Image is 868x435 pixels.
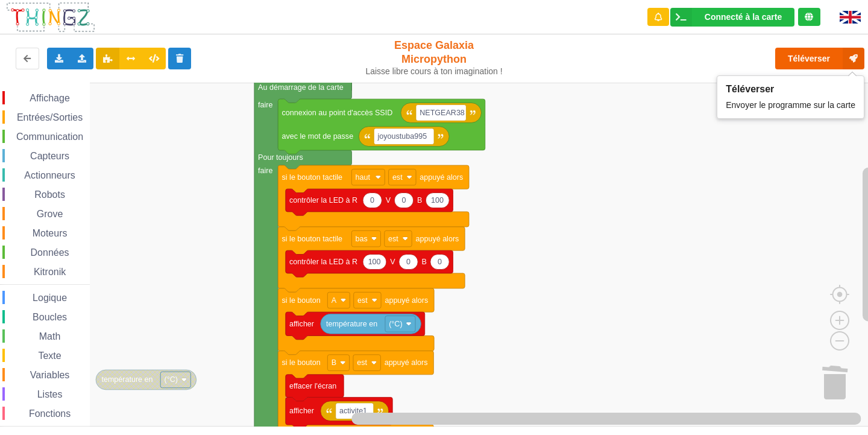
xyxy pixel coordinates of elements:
[258,101,272,109] text: faire
[31,293,69,303] span: Logique
[5,1,96,33] img: thingz_logo.png
[37,331,63,341] span: Math
[360,66,508,77] div: Laisse libre cours à ton imagination !
[385,296,428,305] text: appuyé alors
[390,258,395,266] text: V
[14,132,85,142] span: Communication
[289,320,314,328] text: afficher
[388,235,398,243] text: est
[705,13,782,21] div: Connecté à la carte
[670,8,794,27] div: Ta base fonctionne bien !
[22,170,77,180] span: Actionneurs
[289,382,336,390] text: effacer l'écran
[420,173,463,182] text: appuyé alors
[389,320,402,328] text: (°C)
[431,196,444,205] text: 100
[29,247,71,258] span: Données
[377,132,427,141] text: joyoustuba995
[28,151,71,161] span: Capteurs
[840,11,861,24] img: gb.png
[326,320,377,328] text: température en
[31,312,69,322] span: Boucles
[282,109,393,117] text: connexion au point d'accès SSID
[282,358,321,367] text: si le bouton
[385,358,428,367] text: appuyé alors
[282,235,342,243] text: si le bouton tactile
[798,8,820,26] div: Tu es connecté au serveur de création de Thingz
[36,389,64,399] span: Listes
[258,83,344,92] text: Au démarrage de la carte
[28,93,71,103] span: Affichage
[27,408,72,419] span: Fonctions
[726,83,855,95] div: Téléverser
[332,296,337,305] text: A
[258,153,303,162] text: Pour toujours
[36,351,63,361] span: Texte
[32,267,68,277] span: Kitronik
[339,407,367,415] text: activite1
[356,235,368,243] text: bas
[415,235,459,243] text: appuyé alors
[282,132,354,141] text: avec le mot de passe
[289,407,314,415] text: afficher
[417,196,422,205] text: B
[282,296,321,305] text: si le bouton
[420,109,465,117] text: NETGEAR38
[15,112,84,122] span: Entrées/Sorties
[35,209,65,219] span: Grove
[289,258,357,266] text: contrôler la LED à R
[422,258,427,266] text: B
[360,39,508,77] div: Espace Galaxia Micropython
[28,370,72,380] span: Variables
[401,196,406,205] text: 0
[357,296,368,305] text: est
[386,196,391,205] text: V
[101,375,153,384] text: température en
[31,228,69,238] span: Moteurs
[164,375,177,384] text: (°C)
[258,167,272,175] text: faire
[726,95,855,111] div: Envoyer le programme sur la carte
[332,358,336,367] text: B
[282,173,342,182] text: si le bouton tactile
[392,173,403,182] text: est
[289,196,357,205] text: contrôler la LED à R
[356,173,371,182] text: haut
[370,196,374,205] text: 0
[406,258,410,266] text: 0
[357,358,367,367] text: est
[368,258,381,266] text: 100
[33,189,67,200] span: Robots
[775,48,864,69] button: Téléverser
[438,258,442,266] text: 0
